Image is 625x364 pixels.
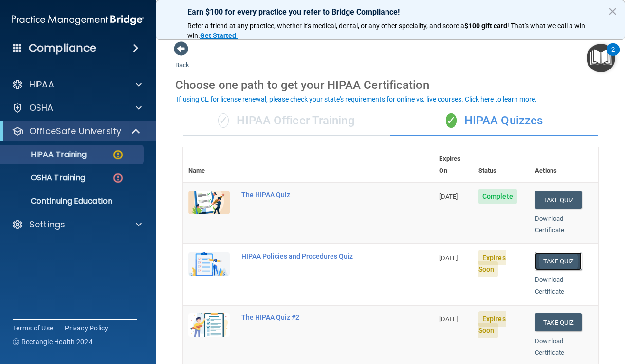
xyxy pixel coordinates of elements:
th: Expires On [433,147,473,183]
h4: Compliance [29,41,96,55]
p: OSHA Training [6,173,85,183]
span: ✓ [218,113,229,128]
img: danger-circle.6113f641.png [112,172,124,184]
a: Privacy Policy [65,323,109,333]
th: Actions [529,147,598,183]
div: HIPAA Policies and Procedures Quiz [241,252,385,260]
div: The HIPAA Quiz #2 [241,313,385,321]
a: Back [175,50,189,69]
a: OfficeSafe University [12,125,141,137]
span: [DATE] [439,315,458,323]
span: Expires Soon [478,311,506,338]
a: HIPAA [12,79,142,90]
p: Settings [29,219,65,230]
img: PMB logo [12,10,144,30]
span: Refer a friend at any practice, whether it's medical, dental, or any other speciality, and score a [187,22,464,30]
div: If using CE for license renewal, please check your state's requirements for online vs. live cours... [177,96,537,103]
p: HIPAA Training [6,150,87,159]
button: Open Resource Center, 2 new notifications [587,44,615,72]
a: Download Certificate [535,215,564,234]
strong: Get Started [200,32,236,39]
span: [DATE] [439,254,458,261]
a: OSHA [12,102,142,114]
button: Take Quiz [535,313,582,331]
div: 2 [611,50,615,62]
button: Close [608,3,617,19]
span: Expires Soon [478,250,506,277]
img: warning-circle.0cc9ac19.png [112,149,124,161]
th: Name [183,147,236,183]
span: Ⓒ Rectangle Health 2024 [13,337,92,347]
a: Download Certificate [535,337,564,356]
p: Earn $100 for every practice you refer to Bridge Compliance! [187,7,593,17]
button: Take Quiz [535,252,582,270]
th: Status [473,147,529,183]
a: Download Certificate [535,276,564,295]
span: Complete [478,189,517,204]
div: Choose one path to get your HIPAA Certification [175,71,606,99]
p: Continuing Education [6,196,139,206]
p: OSHA [29,102,54,114]
div: HIPAA Quizzes [390,106,598,136]
p: HIPAA [29,79,54,90]
span: ✓ [446,113,457,128]
a: Settings [12,219,142,230]
span: ! That's what we call a win-win. [187,22,587,39]
p: OfficeSafe University [29,125,121,137]
div: HIPAA Officer Training [183,106,390,136]
strong: $100 gift card [464,22,507,30]
button: If using CE for license renewal, please check your state's requirements for online vs. live cours... [175,94,538,104]
a: Terms of Use [13,323,53,333]
a: Get Started [200,32,238,39]
div: The HIPAA Quiz [241,191,385,199]
button: Take Quiz [535,191,582,209]
span: [DATE] [439,193,458,200]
